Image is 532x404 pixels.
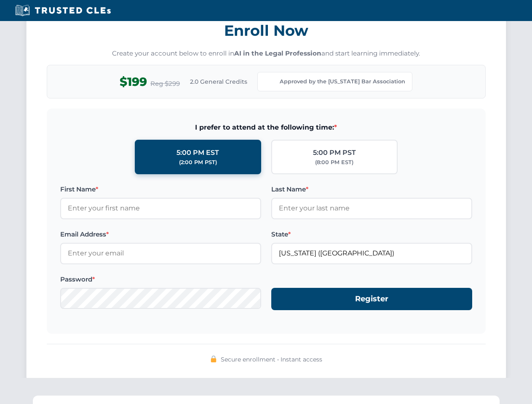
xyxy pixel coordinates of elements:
[47,49,486,58] p: Create your account below to enroll in and start learning immediately.
[60,198,261,219] input: Enter your first name
[120,72,147,91] span: $199
[313,147,356,158] div: 5:00 PM PST
[190,77,247,86] span: 2.0 General Credits
[47,17,486,44] h3: Enroll Now
[13,4,113,17] img: Trusted CLEs
[60,184,261,194] label: First Name
[234,49,321,57] strong: AI in the Legal Profession
[271,288,472,310] button: Register
[210,356,217,362] img: 🔒
[60,243,261,264] input: Enter your email
[271,243,472,264] input: Kentucky (KY)
[60,274,261,284] label: Password
[179,158,217,167] div: (2:00 PM PST)
[176,147,219,158] div: 5:00 PM EST
[60,122,472,133] span: I prefer to attend at the following time:
[315,158,353,167] div: (8:00 PM EST)
[280,77,405,86] span: Approved by the [US_STATE] Bar Association
[271,198,472,219] input: Enter your last name
[271,229,472,239] label: State
[150,79,180,89] span: Reg $299
[265,76,276,88] img: Kentucky Bar
[221,355,322,364] span: Secure enrollment • Instant access
[60,229,261,239] label: Email Address
[271,184,472,194] label: Last Name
